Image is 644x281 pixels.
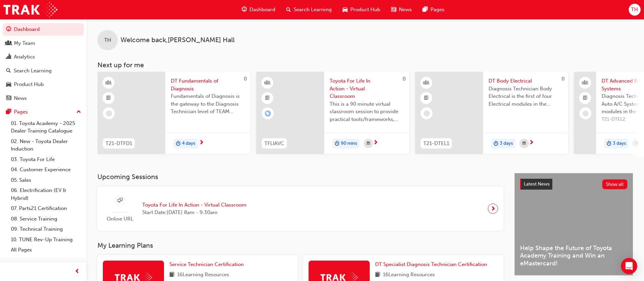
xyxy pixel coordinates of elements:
[383,271,435,279] span: 16 Learning Resources
[8,214,84,224] a: 08. Service Training
[403,76,406,82] span: 0
[494,139,498,148] span: duration-icon
[6,109,11,115] span: pages-icon
[3,2,57,17] img: Trak
[265,78,270,87] span: learningResourceType_INSTRUCTOR_LED-icon
[3,22,84,106] button: DashboardMy TeamAnalyticsSearch LearningProduct HubNews
[242,5,247,14] span: guage-icon
[522,139,526,148] span: calendar-icon
[106,140,132,147] span: T21-DTFD1
[6,27,11,33] span: guage-icon
[104,36,111,44] span: TH
[430,6,444,14] span: Pages
[341,140,357,147] span: 90 mins
[286,5,291,14] span: search-icon
[491,204,496,213] span: next-icon
[6,54,11,60] span: chart-icon
[103,192,498,226] a: Online URLToyota For Life In Action - Virtual ClassroomStart Date:[DATE] 8am - 9:30am
[350,6,380,14] span: Product Hub
[514,173,633,276] a: Latest NewsShow allHelp Shape the Future of Toyota Academy Training and Win an eMastercard!
[375,261,490,268] a: DT Specialist Diagnosis Technician Certification
[613,140,626,147] span: 3 days
[330,77,404,100] span: Toyota For Life In Action - Virtual Classroom
[8,185,84,203] a: 06. Electrification (EV & Hybrid)
[391,5,396,14] span: news-icon
[106,78,111,87] span: learningResourceType_INSTRUCTOR_LED-icon
[3,106,84,118] button: Pages
[8,245,84,255] a: All Pages
[87,61,644,69] h3: Next up for me
[3,37,84,50] a: My Team
[423,5,428,14] span: pages-icon
[6,40,11,47] span: people-icon
[520,179,627,190] a: Latest NewsShow all
[199,140,204,146] span: next-icon
[489,77,563,85] span: DT Body Electrical
[583,94,588,103] span: booktick-icon
[97,173,503,181] h3: Upcoming Sessions
[106,110,112,117] span: learningRecordVerb_NONE-icon
[417,3,450,17] a: pages-iconPages
[367,139,370,148] span: calendar-icon
[97,72,250,154] a: 0T21-DTFD1DT Fundamentals of DiagnosisFundamentals of Diagnosis is the gateway to the Diagnosis T...
[529,140,534,146] span: next-icon
[256,72,409,154] a: 0TFLIAVCToyota For Life In Action - Virtual ClassroomThis is a 90 minute virtual classroom sessio...
[621,258,637,274] div: Open Intercom Messenger
[265,94,270,103] span: booktick-icon
[415,72,568,154] a: 0T21-DTEL1DT Body ElectricalDiagnosis Technician Body Electrical is the first of four Electrical ...
[250,6,275,14] span: Dashboard
[8,234,84,245] a: 10. TUNE Rev-Up Training
[281,3,337,17] a: search-iconSearch Learning
[142,201,246,209] span: Toyota For Life In Action - Virtual Classroom
[177,271,229,279] span: 16 Learning Resources
[8,164,84,175] a: 04. Customer Experience
[423,140,449,147] span: T21-DTEL1
[171,92,245,116] span: Fundamentals of Diagnosis is the gateway to the Diagnosis Technician level of TEAM Training and s...
[583,110,589,117] span: learningRecordVerb_NONE-icon
[117,196,123,205] span: sessionType_ONLINE_URL-icon
[373,140,378,146] span: next-icon
[6,95,11,102] span: news-icon
[337,3,386,17] a: car-iconProduct Hub
[171,77,245,92] span: DT Fundamentals of Diagnosis
[169,271,174,279] span: book-icon
[489,85,563,108] span: Diagnosis Technician Body Electrical is the first of four Electrical modules in the Diagnosis Tec...
[631,6,638,14] span: TH
[330,100,404,123] span: This is a 90 minute virtual classroom session to provide practical tools/frameworks, behaviours a...
[520,244,627,267] span: Help Shape the Future of Toyota Academy Training and Win an eMastercard!
[75,267,80,276] span: prev-icon
[14,39,35,47] div: My Team
[607,139,611,148] span: duration-icon
[244,76,247,82] span: 0
[424,110,430,117] span: learningRecordVerb_NONE-icon
[8,118,84,136] a: 01. Toyota Academy - 2025 Dealer Training Catalogue
[169,261,246,268] a: Service Technician Certification
[500,140,513,147] span: 3 days
[335,139,339,148] span: duration-icon
[375,271,380,279] span: book-icon
[3,92,84,105] a: News
[169,261,244,267] span: Service Technician Certification
[14,94,27,102] div: News
[424,78,429,87] span: learningResourceType_INSTRUCTOR_LED-icon
[103,215,137,223] span: Online URL
[121,36,235,44] span: Welcome back , [PERSON_NAME] Hall
[343,5,348,14] span: car-icon
[8,203,84,214] a: 07. Parts21 Certification
[182,140,195,147] span: 4 days
[375,261,487,267] span: DT Specialist Diagnosis Technician Certification
[8,154,84,165] a: 03. Toyota For Life
[8,224,84,234] a: 09. Technical Training
[142,209,246,216] span: Start Date: [DATE] 8am - 9:30am
[3,23,84,36] a: Dashboard
[176,139,181,148] span: duration-icon
[562,76,565,82] span: 0
[386,3,417,17] a: news-iconNews
[636,139,639,148] span: calendar-icon
[8,175,84,186] a: 05. Sales
[97,242,503,249] h3: My Learning Plans
[524,181,550,187] span: Latest News
[602,179,628,189] button: Show all
[3,78,84,91] a: Product Hub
